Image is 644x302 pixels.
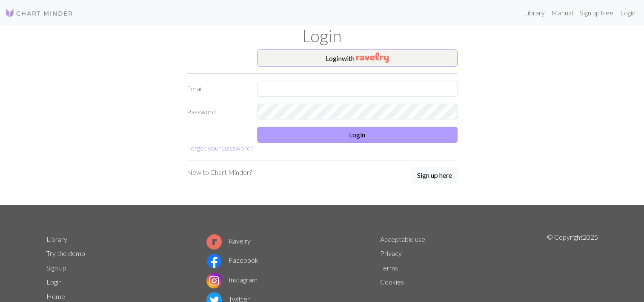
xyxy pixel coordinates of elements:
[206,237,251,245] a: Ravelry
[617,4,639,21] a: Login
[380,278,404,286] a: Cookies
[412,167,458,183] button: Sign up here
[46,264,66,272] a: Sign up
[46,235,67,243] a: Library
[182,104,252,120] label: Password
[187,144,253,152] a: Forgot your password?
[576,4,617,21] a: Sign up free
[380,264,398,272] a: Terms
[187,167,252,177] p: New to Chart Minder?
[46,278,62,286] a: Login
[5,8,73,18] img: Logo
[206,234,222,250] img: Ravelry logo
[182,81,252,97] label: Email
[380,235,425,243] a: Acceptable use
[356,52,389,63] img: Ravelry
[46,292,65,300] a: Home
[380,249,402,257] a: Privacy
[412,167,458,184] a: Sign up here
[206,273,222,288] img: Instagram logo
[206,253,222,269] img: Facebook logo
[257,127,458,143] button: Login
[206,256,258,264] a: Facebook
[257,49,458,67] button: Loginwith
[46,249,85,257] a: Try the demo
[521,4,548,21] a: Library
[206,276,258,284] a: Instagram
[41,26,603,46] h1: Login
[548,4,576,21] a: Manual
